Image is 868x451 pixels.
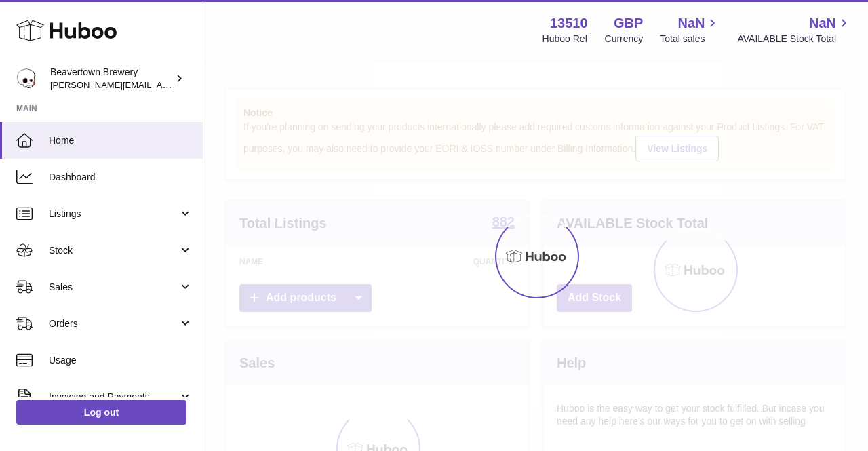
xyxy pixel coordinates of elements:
[16,400,186,425] a: Log out
[49,208,178,220] span: Listings
[49,134,193,147] span: Home
[49,244,178,257] span: Stock
[660,14,720,45] a: NaN Total sales
[542,33,588,45] div: Huboo Ref
[49,281,178,294] span: Sales
[49,171,193,184] span: Dashboard
[50,66,172,92] div: Beavertown Brewery
[49,317,178,330] span: Orders
[50,79,272,90] span: [PERSON_NAME][EMAIL_ADDRESS][DOMAIN_NAME]
[16,68,37,89] img: millie@beavertownbrewery.co.uk
[677,14,705,33] span: NaN
[49,391,178,404] span: Invoicing and Payments
[550,14,588,33] strong: 13510
[737,33,852,45] span: AVAILABLE Stock Total
[737,14,852,45] a: NaN AVAILABLE Stock Total
[49,354,193,367] span: Usage
[614,14,643,33] strong: GBP
[809,14,836,33] span: NaN
[660,33,720,45] span: Total sales
[605,33,644,45] div: Currency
